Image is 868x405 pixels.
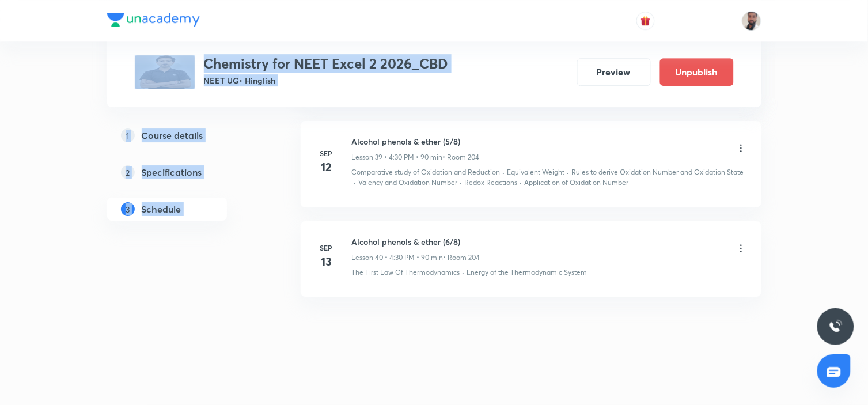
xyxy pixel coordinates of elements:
[107,124,264,147] a: 1Course details
[204,55,448,72] h3: Chemistry for NEET Excel 2 2026_CBD
[352,135,480,147] h6: Alcohol phenols & ether (5/8)
[121,165,135,179] p: 2
[463,267,465,278] div: ·
[359,177,458,188] p: Valency and Oxidation Number
[315,148,338,158] h6: Sep
[572,167,744,177] p: Rules to derive Oxidation Number and Oxidation State
[352,267,460,278] p: The First Law Of Thermodynamics
[315,243,338,253] h6: Sep
[354,177,357,188] div: ·
[636,12,655,30] button: avatar
[460,177,463,188] div: ·
[520,177,522,188] div: ·
[142,165,202,179] h5: Specifications
[503,167,505,177] div: ·
[443,152,480,162] p: • Room 204
[742,11,761,31] img: SHAHNAWAZ AHMAD
[135,55,195,89] img: 19356df654d445fc8ce53a72fa17d3fd.jpg
[352,252,444,263] p: Lesson 40 • 4:30 PM • 90 min
[315,158,338,176] h4: 12
[121,128,135,142] p: 1
[525,177,629,188] p: Application of Oxidation Number
[204,74,448,86] p: NEET UG • Hinglish
[107,13,200,27] img: Company Logo
[640,16,651,26] img: avatar
[142,202,181,216] h5: Schedule
[660,58,734,86] button: Unpublish
[107,161,264,184] a: 2Specifications
[352,236,480,248] h6: Alcohol phenols & ether (6/8)
[352,167,501,177] p: Comparative study of Oxidation and Reduction
[465,177,518,188] p: Redox Reactions
[577,58,651,86] button: Preview
[567,167,570,177] div: ·
[315,253,338,270] h4: 13
[352,152,443,162] p: Lesson 39 • 4:30 PM • 90 min
[829,320,843,334] img: ttu
[467,267,587,278] p: Energy of the Thermodynamic System
[107,13,200,29] a: Company Logo
[142,128,203,142] h5: Course details
[444,252,480,263] p: • Room 204
[507,167,565,177] p: Equivalent Weight
[121,202,135,216] p: 3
